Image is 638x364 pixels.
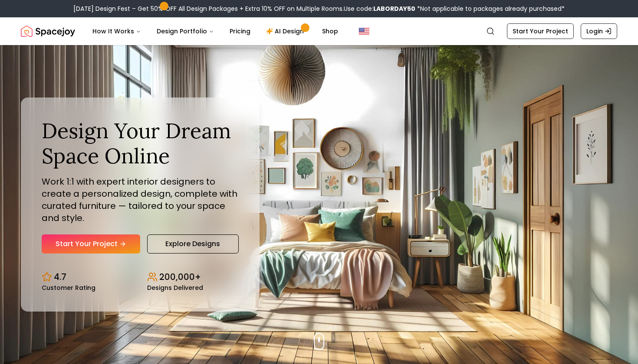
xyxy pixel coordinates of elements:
[42,264,239,291] div: Design stats
[223,23,257,40] a: Pricing
[21,23,75,40] img: Spacejoy Logo
[581,23,617,39] a: Login
[507,23,574,39] a: Start Your Project
[54,271,66,283] p: 4.7
[150,23,221,40] button: Design Portfolio
[159,271,201,283] p: 200,000+
[344,4,415,13] span: Use code:
[415,4,565,13] span: *Not applicable to packages already purchased*
[147,234,239,253] a: Explore Designs
[315,23,345,40] a: Shop
[21,17,617,45] nav: Global
[73,4,565,13] div: [DATE] Design Fest – Get 50% OFF All Design Packages + Extra 10% OFF on Multiple Rooms.
[42,118,239,168] h1: Design Your Dream Space Online
[42,234,140,253] a: Start Your Project
[147,285,203,291] small: Designs Delivered
[42,285,95,291] small: Customer Rating
[359,26,369,36] img: United States
[259,23,313,40] a: AI Design
[373,4,415,13] b: LABORDAY50
[86,23,148,40] button: How It Works
[86,23,345,40] nav: Main
[42,175,239,224] p: Work 1:1 with expert interior designers to create a personalized design, complete with curated fu...
[21,23,75,40] a: Spacejoy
